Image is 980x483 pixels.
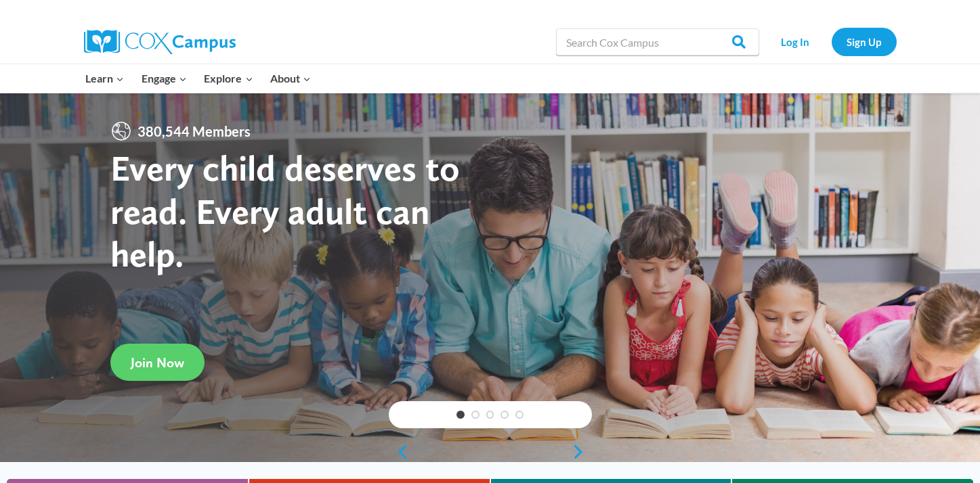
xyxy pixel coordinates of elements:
a: 5 [515,411,524,419]
a: 1 [456,411,465,419]
span: Join Now [131,354,184,371]
div: content slider buttons [389,438,592,465]
input: Search Cox Campus [556,28,759,55]
nav: Secondary Navigation [766,28,897,55]
span: Learn [85,70,124,87]
a: previous [389,444,409,460]
a: Sign Up [832,28,897,55]
span: 380,544 Members [132,120,256,142]
img: Cox Campus [84,30,236,54]
a: next [572,444,592,460]
strong: Every child deserves to read. Every adult can help. [110,146,460,275]
a: Log In [766,28,825,55]
a: Join Now [110,344,205,381]
span: Engage [142,70,187,87]
span: Explore [204,70,253,87]
nav: Primary Navigation [77,64,320,93]
a: 2 [471,411,480,419]
a: 4 [500,411,509,419]
span: About [270,70,311,87]
a: 3 [486,411,494,419]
